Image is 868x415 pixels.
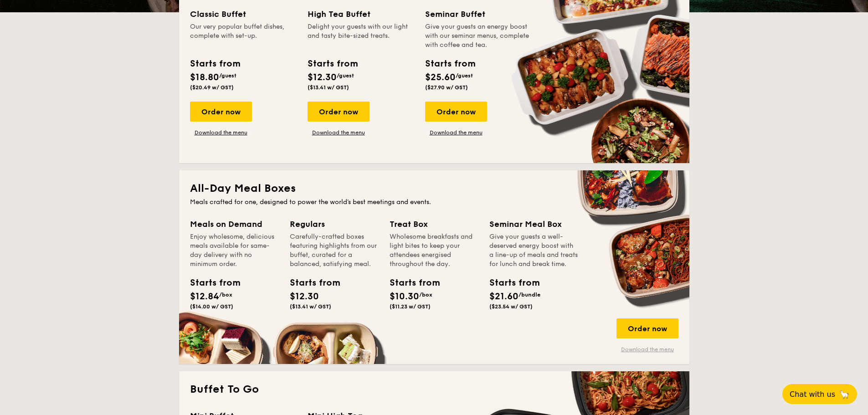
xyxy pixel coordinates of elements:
span: Chat with us [790,390,835,399]
h2: Buffet To Go [190,382,678,397]
span: $12.30 [308,72,337,83]
div: Our very popular buffet dishes, complete with set-up. [190,22,297,50]
div: Starts from [290,276,331,290]
div: Starts from [390,276,431,290]
div: Enjoy wholesome, delicious meals available for same-day delivery with no minimum order. [190,232,279,269]
span: /guest [219,72,236,79]
span: /bundle [519,292,540,298]
span: ($11.23 w/ GST) [390,303,431,310]
div: Starts from [308,57,357,71]
div: Meals on Demand [190,218,279,231]
div: Treat Box [390,218,478,231]
div: Order now [308,102,370,122]
div: Order now [425,102,487,122]
span: ($13.41 w/ GST) [308,84,349,91]
div: Wholesome breakfasts and light bites to keep your attendees energised throughout the day. [390,232,478,269]
a: Download the menu [616,346,678,353]
div: Starts from [425,57,475,71]
span: $18.80 [190,72,219,83]
div: Order now [190,102,252,122]
span: ($27.90 w/ GST) [425,84,468,91]
div: Give your guests an energy boost with our seminar menus, complete with coffee and tea. [425,22,532,50]
span: $10.30 [390,291,419,302]
span: /guest [456,72,473,79]
span: /guest [337,72,354,79]
div: Seminar Buffet [425,8,532,20]
span: $12.84 [190,291,219,302]
span: ($20.49 w/ GST) [190,84,234,91]
div: Classic Buffet [190,8,297,20]
a: Download the menu [190,129,252,136]
div: Starts from [489,276,530,290]
div: Starts from [190,276,231,290]
span: $21.60 [489,291,519,302]
span: $12.30 [290,291,319,302]
span: ($23.54 w/ GST) [489,303,533,310]
a: Download the menu [308,129,370,136]
div: Seminar Meal Box [489,218,578,231]
div: Carefully-crafted boxes featuring highlights from our buffet, curated for a balanced, satisfying ... [290,232,379,269]
span: ($14.00 w/ GST) [190,303,233,310]
button: Chat with us🦙 [782,384,857,404]
div: Starts from [190,57,240,71]
div: Order now [616,318,678,338]
span: /box [419,292,432,298]
span: /box [219,292,232,298]
span: 🦙 [839,389,850,400]
span: $25.60 [425,72,456,83]
h2: All-Day Meal Boxes [190,181,678,196]
div: Delight your guests with our light and tasty bite-sized treats. [308,22,414,50]
div: Regulars [290,218,379,231]
div: High Tea Buffet [308,8,414,20]
div: Meals crafted for one, designed to power the world's best meetings and events. [190,198,678,207]
a: Download the menu [425,129,487,136]
span: ($13.41 w/ GST) [290,303,331,310]
div: Give your guests a well-deserved energy boost with a line-up of meals and treats for lunch and br... [489,232,578,269]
